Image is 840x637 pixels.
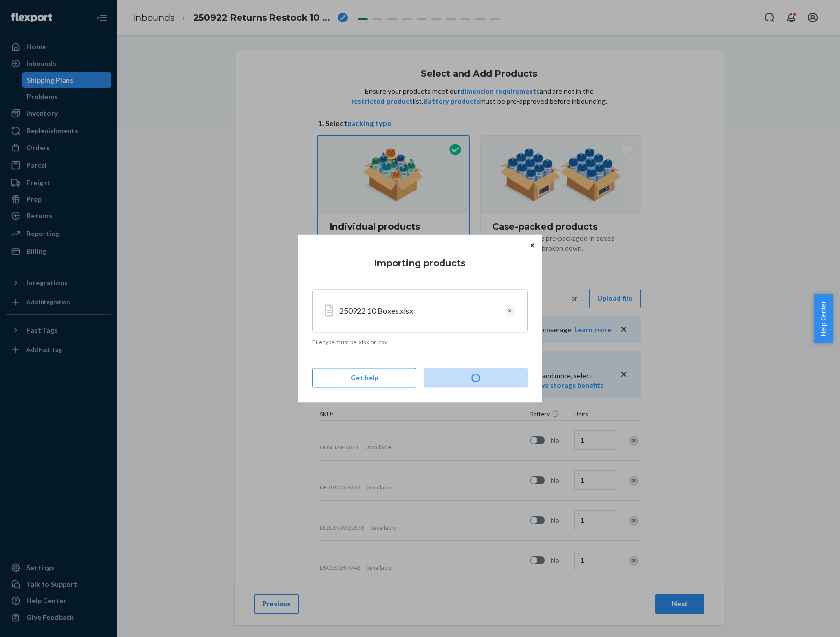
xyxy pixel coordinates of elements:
[312,257,528,270] h4: Importing products
[424,368,528,388] button: Import products
[528,239,537,250] button: Close
[312,338,528,346] p: File type must be .xlsx or .csv
[339,305,497,317] div: 250922 10 Boxes.xlsx
[505,305,515,316] button: Clear
[312,368,416,388] button: Get help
